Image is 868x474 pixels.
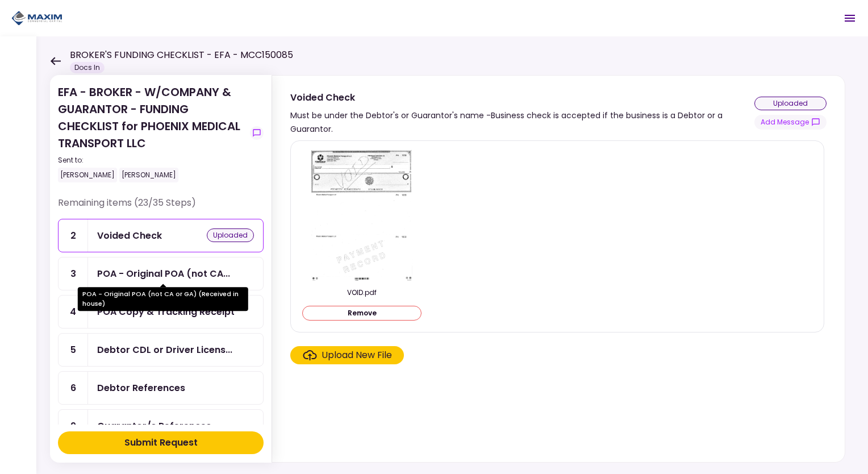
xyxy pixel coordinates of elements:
div: [PERSON_NAME] [119,168,178,182]
div: Must be under the Debtor's or Guarantor's name -Business check is accepted if the business is a D... [290,109,754,136]
div: Guarantor/s References [97,419,211,433]
button: Open menu [836,5,863,32]
a: 9Guarantor/s References [58,409,264,443]
div: VOID.pdf [302,288,422,298]
div: 6 [59,372,88,404]
div: Voided Check [97,228,162,243]
button: show-messages [250,126,264,140]
div: Voided CheckMust be under the Debtor's or Guarantor's name -Business check is accepted if the bus... [272,75,845,463]
div: EFA - BROKER - W/COMPANY & GUARANTOR - FUNDING CHECKLIST for PHOENIX MEDICAL TRANSPORT LLC [58,84,245,182]
button: show-messages [754,115,827,130]
div: Voided Check [290,90,754,105]
div: Debtor CDL or Driver License [97,343,232,357]
div: Docs In [70,62,105,73]
div: uploaded [207,228,254,242]
div: 2 [59,219,88,252]
a: 5Debtor CDL or Driver License [58,333,264,367]
div: Debtor References [97,381,185,395]
h1: BROKER'S FUNDING CHECKLIST - EFA - MCC150085 [70,48,293,62]
button: Remove [302,306,422,321]
a: 6Debtor References [58,371,264,405]
div: Submit Request [124,436,198,450]
div: Upload New File [322,348,392,362]
div: POA - Original POA (not CA or GA) (Received in house) [78,287,248,311]
div: 4 [59,296,88,328]
a: 2Voided Checkuploaded [58,219,264,252]
a: 4POA Copy & Tracking Receipt [58,295,264,329]
div: POA Copy & Tracking Receipt [97,305,235,319]
span: Click here to upload the required document [290,346,404,364]
button: Submit Request [58,431,264,454]
a: 3POA - Original POA (not CA or GA) (Received in house) [58,257,264,290]
div: Remaining items (23/35 Steps) [58,196,264,219]
div: 9 [59,410,88,442]
div: 5 [59,334,88,366]
img: Partner icon [11,10,62,27]
div: POA - Original POA (not CA or GA) (Received in house) [97,267,230,281]
div: uploaded [754,97,827,110]
div: 3 [59,257,88,290]
div: Sent to: [58,155,245,165]
div: [PERSON_NAME] [58,168,117,182]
